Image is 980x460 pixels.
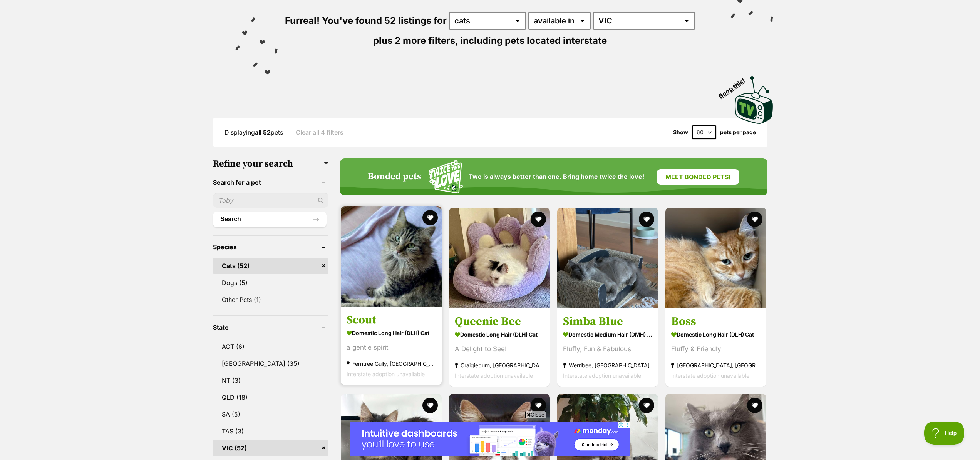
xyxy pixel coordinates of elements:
[639,398,654,413] button: favourite
[531,212,546,227] button: favourite
[341,307,442,385] a: Scout Domestic Long Hair (DLH) Cat a gentle spirit Ferntree Gully, [GEOGRAPHIC_DATA] Interstate a...
[665,208,766,308] img: Boss - Domestic Long Hair (DLH) Cat
[671,329,761,340] strong: Domestic Long Hair (DLH) Cat
[657,169,739,185] a: Meet bonded pets!
[350,422,630,456] iframe: Advertisement
[735,69,773,125] a: Boop this!
[557,308,658,387] a: Simba Blue Domestic Medium Hair (DMH) Cat Fluffy, Fun & Fabulous Werribee, [GEOGRAPHIC_DATA] Inte...
[449,208,550,308] img: Queenie Bee - Domestic Long Hair (DLH) Cat
[422,398,438,413] button: favourite
[213,372,328,388] a: NT (3)
[213,212,327,227] button: Search
[455,329,544,340] strong: Domestic Long Hair (DLH) Cat
[665,308,766,387] a: Boss Domestic Long Hair (DLH) Cat Fluffy & Friendly [GEOGRAPHIC_DATA], [GEOGRAPHIC_DATA] Intersta...
[735,76,773,124] img: PetRescue TV logo
[455,314,544,329] h3: Queenie Bee
[213,179,328,186] header: Search for a pet
[671,314,761,329] h3: Boss
[460,35,607,46] span: including pets located interstate
[213,406,328,422] a: SA (5)
[639,212,654,227] button: favourite
[525,411,546,418] span: Close
[563,329,652,340] strong: Domestic Medium Hair (DMH) Cat
[455,344,544,354] div: A Delight to See!
[213,275,328,291] a: Dogs (5)
[455,372,533,379] span: Interstate adoption unavailable
[347,313,436,327] h3: Scout
[285,15,447,26] span: Furreal! You've found 52 listings for
[422,210,438,225] button: favourite
[720,129,756,135] label: pets per page
[469,173,644,180] span: Two is always better than one. Bring home twice the love!
[531,398,546,413] button: favourite
[671,372,749,379] span: Interstate adoption unavailable
[347,358,436,369] strong: Ferntree Gully, [GEOGRAPHIC_DATA]
[213,423,328,439] a: TAS (3)
[373,35,458,46] span: plus 2 more filters,
[671,360,761,370] strong: [GEOGRAPHIC_DATA], [GEOGRAPHIC_DATA]
[213,389,328,405] a: QLD (18)
[557,208,658,308] img: Simba Blue - Domestic Medium Hair (DMH) Cat
[563,360,652,370] strong: Werribee, [GEOGRAPHIC_DATA]
[747,398,763,413] button: favourite
[213,324,328,331] header: State
[255,128,271,136] strong: all 52
[563,372,641,379] span: Interstate adoption unavailable
[296,129,343,136] a: Clear all 4 filters
[213,355,328,372] a: [GEOGRAPHIC_DATA] (35)
[455,360,544,370] strong: Craigieburn, [GEOGRAPHIC_DATA]
[671,344,761,354] div: Fluffy & Friendly
[449,308,550,387] a: Queenie Bee Domestic Long Hair (DLH) Cat A Delight to See! Craigieburn, [GEOGRAPHIC_DATA] Interst...
[347,371,425,377] span: Interstate adoption unavailable
[213,338,328,355] a: ACT (6)
[213,440,328,456] a: VIC (52)
[563,344,652,354] div: Fluffy, Fun & Fabulous
[213,292,328,308] a: Other Pets (1)
[224,128,283,136] span: Displaying pets
[213,158,328,169] h3: Refine your search
[341,206,442,307] img: Scout - Domestic Long Hair (DLH) Cat
[429,160,463,194] img: Squiggle
[213,258,328,274] a: Cats (52)
[563,314,652,329] h3: Simba Blue
[368,172,421,182] h4: Bonded pets
[673,129,688,135] span: Show
[213,193,328,208] input: Toby
[924,422,965,445] iframe: Help Scout Beacon - Open
[213,243,328,250] header: Species
[717,72,752,100] span: Boop this!
[347,327,436,338] strong: Domestic Long Hair (DLH) Cat
[747,212,763,227] button: favourite
[347,342,436,353] div: a gentle spirit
